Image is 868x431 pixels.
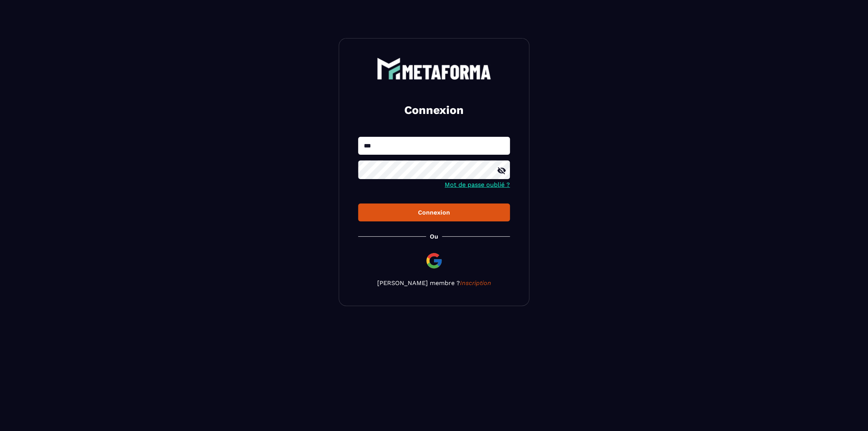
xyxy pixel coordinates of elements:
[358,58,510,80] a: logo
[367,103,501,118] h2: Connexion
[358,279,510,287] p: [PERSON_NAME] membre ?
[358,203,510,221] button: Connexion
[445,181,510,188] a: Mot de passe oublié ?
[425,252,443,270] img: google
[364,209,504,216] div: Connexion
[460,279,491,287] a: Inscription
[430,233,438,240] p: Ou
[377,58,491,80] img: logo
